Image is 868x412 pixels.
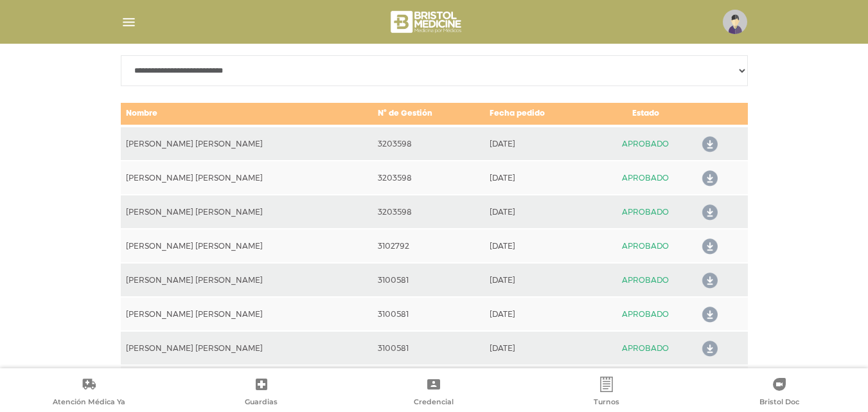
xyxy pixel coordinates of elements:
[484,365,597,399] td: [DATE]
[121,102,373,126] td: Nombre
[121,331,373,365] td: [PERSON_NAME] [PERSON_NAME]
[596,161,695,195] td: APROBADO
[373,263,484,297] td: 3100581
[596,195,695,229] td: APROBADO
[596,126,695,161] td: APROBADO
[175,377,348,409] a: Guardias
[520,377,693,409] a: Turnos
[373,195,484,229] td: 3203598
[373,365,484,399] td: 3100581
[121,229,373,263] td: [PERSON_NAME] [PERSON_NAME]
[373,229,484,263] td: 3102792
[121,126,373,161] td: [PERSON_NAME] [PERSON_NAME]
[348,377,520,409] a: Credencial
[596,297,695,331] td: APROBADO
[3,377,175,409] a: Atención Médica Ya
[484,297,597,331] td: [DATE]
[484,126,597,161] td: [DATE]
[121,161,373,195] td: [PERSON_NAME] [PERSON_NAME]
[373,126,484,161] td: 3203598
[596,229,695,263] td: APROBADO
[373,297,484,331] td: 3100581
[484,263,597,297] td: [DATE]
[596,102,695,126] td: Estado
[373,161,484,195] td: 3203598
[723,10,747,34] img: profile-placeholder.svg
[596,263,695,297] td: APROBADO
[121,263,373,297] td: [PERSON_NAME] [PERSON_NAME]
[53,397,125,409] span: Atención Médica Ya
[596,365,695,399] td: APROBADO
[121,365,373,399] td: [PERSON_NAME] [PERSON_NAME]
[693,377,865,409] a: Bristol Doc
[484,331,597,365] td: [DATE]
[484,229,597,263] td: [DATE]
[373,102,484,126] td: N° de Gestión
[121,14,137,30] img: Cober_menu-lines-white.svg
[389,6,465,37] img: bristol-medicine-blanco.png
[759,397,799,409] span: Bristol Doc
[373,331,484,365] td: 3100581
[414,397,454,409] span: Credencial
[121,195,373,229] td: [PERSON_NAME] [PERSON_NAME]
[245,397,278,409] span: Guardias
[484,102,597,126] td: Fecha pedido
[121,297,373,331] td: [PERSON_NAME] [PERSON_NAME]
[484,195,597,229] td: [DATE]
[594,397,619,409] span: Turnos
[596,331,695,365] td: APROBADO
[484,161,597,195] td: [DATE]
